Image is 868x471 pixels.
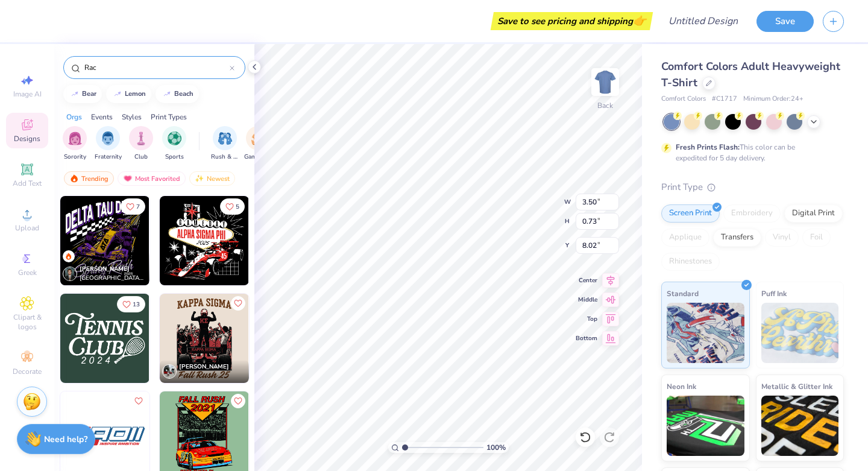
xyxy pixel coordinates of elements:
span: Metallic & Glitter Ink [761,380,832,393]
div: Back [597,100,613,111]
span: Image AI [13,89,42,99]
img: Neon Ink [667,396,744,456]
span: Puff Ink [761,287,787,300]
span: 7 [136,204,140,210]
img: trend_line.gif [162,90,172,98]
div: Digital Print [784,204,843,223]
button: filter button [129,126,153,162]
img: trend_line.gif [70,90,80,98]
img: 31f27508-d197-4bca-911b-9750e119d297 [160,196,249,285]
img: ef655e77-3cbd-421f-9130-1e792738a5f8 [248,196,338,285]
div: This color can be expedited for 5 day delivery. [676,142,824,163]
img: Game Day Image [251,131,265,145]
div: Vinyl [765,229,799,247]
span: Top [576,315,597,323]
img: Sports Image [168,131,181,145]
img: Club Image [134,131,148,145]
img: 5e889310-2fd1-4b2f-b9e7-21fdd11bcc1d [149,196,238,285]
span: 👉 [633,13,646,28]
span: , [179,371,229,381]
div: filter for Club [129,126,153,162]
span: Bottom [576,334,597,343]
img: trending.gif [69,174,79,183]
span: [PERSON_NAME] [179,362,229,371]
img: Back [593,70,617,94]
div: Save to see pricing and shipping [494,12,650,30]
button: lemon [106,85,151,103]
span: Minimum Order: 24 + [743,94,804,104]
img: Avatar [63,267,77,281]
div: beach [174,90,193,97]
img: Avatar [162,364,177,379]
div: Most Favorited [118,171,186,186]
span: Rush & Bid [211,153,239,162]
span: Middle [576,296,597,304]
img: Metallic & Glitter Ink [761,396,839,456]
span: Comfort Colors [661,94,706,104]
div: Embroidery [723,204,781,223]
div: bear [82,90,96,97]
button: Like [131,394,146,408]
button: filter button [95,126,122,162]
button: Like [220,198,245,215]
div: filter for Rush & Bid [211,126,239,162]
span: 5 [236,204,239,210]
button: beach [156,85,199,103]
span: Standard [667,287,699,300]
input: Untitled Design [659,9,747,33]
span: Center [576,276,597,285]
img: Puff Ink [761,303,839,363]
div: Print Type [661,180,844,194]
button: filter button [162,126,186,162]
div: lemon [125,90,146,97]
span: Greek [18,268,37,277]
button: Like [231,296,245,311]
span: Designs [14,134,40,144]
span: Clipart & logos [6,312,48,332]
span: Comfort Colors Adult Heavyweight T-Shirt [661,59,840,90]
button: Like [121,198,145,215]
span: Game Day [244,153,272,162]
div: Transfers [713,229,761,247]
div: filter for Fraternity [95,126,122,162]
div: filter for Sports [162,126,186,162]
span: Add Text [13,179,42,188]
div: Screen Print [661,204,720,223]
img: Rush & Bid Image [218,131,232,145]
img: 9a1e2f5a-0aa5-4a7d-ad7f-0400b602218d [60,196,149,285]
img: trend_line.gif [113,90,122,98]
span: 100 % [486,442,506,453]
img: 70e27be7-e3c6-4439-99b8-022d8ae3cf7d [248,294,338,383]
span: Neon Ink [667,380,696,393]
div: Styles [122,112,142,122]
span: Decorate [13,367,42,376]
div: filter for Sorority [63,126,87,162]
div: Orgs [66,112,82,122]
button: filter button [211,126,239,162]
span: Sports [165,153,184,162]
span: [PERSON_NAME] [80,265,130,273]
span: 13 [133,302,140,308]
div: Rhinestones [661,253,720,271]
button: Like [117,296,145,312]
button: filter button [63,126,87,162]
img: 513570cd-2f61-464f-9798-eb19b4d9c69e [160,294,249,383]
strong: Need help? [44,434,87,445]
img: Newest.gif [195,174,204,183]
span: Fraternity [95,153,122,162]
div: Events [91,112,113,122]
input: Try "Alpha" [83,62,230,74]
div: Newest [189,171,235,186]
div: Applique [661,229,709,247]
img: Standard [667,303,744,363]
span: Club [134,153,148,162]
button: Save [756,11,814,32]
span: Sorority [64,153,86,162]
img: Fraternity Image [101,131,115,145]
div: Trending [64,171,114,186]
div: Print Types [151,112,187,122]
img: Sorority Image [68,131,82,145]
span: Upload [15,223,39,233]
strong: Fresh Prints Flash: [676,142,740,152]
div: Foil [802,229,831,247]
